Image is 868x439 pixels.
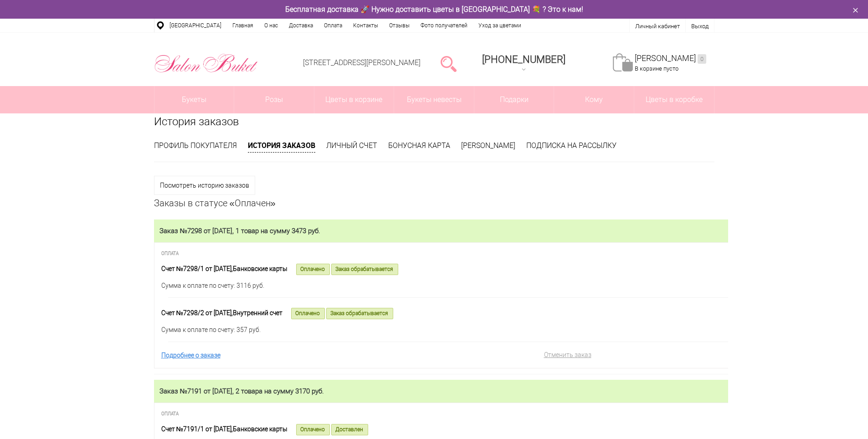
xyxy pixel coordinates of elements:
a: О нас [259,19,283,32]
span: Сумма к оплате по счету: [161,326,235,333]
a: Букеты невесты [394,86,474,113]
a: Личный счет [326,141,377,150]
span: 3116 руб. [236,282,264,289]
a: Профиль покупателя [154,141,237,150]
span: Оплата [161,411,179,417]
a: Цветы в коробке [634,86,714,113]
a: [STREET_ADDRESS][PERSON_NAME] [303,58,421,67]
span: Оплачено [296,264,330,275]
span: Банковские карты [233,425,288,433]
a: Бонусная карта [388,141,450,150]
a: [PHONE_NUMBER] [477,51,571,77]
span: [PHONE_NUMBER] [482,54,565,65]
a: История заказов [248,140,315,153]
span: Заказ обрабатывается [331,264,398,275]
span: Кому [554,86,634,113]
span: 357 руб. [236,326,261,333]
a: Доставка [283,19,318,32]
img: Цветы Нижний Новгород [154,51,258,75]
a: Личный кабинет [635,23,680,30]
a: Отзывы [384,19,415,32]
span: Сумма к оплате по счету: [161,282,235,289]
a: Фото получателей [415,19,473,32]
a: [GEOGRAPHIC_DATA] [164,19,227,32]
span: В корзине пусто [635,65,678,72]
ins: 0 [698,54,706,64]
span: Доставлен [331,424,368,435]
a: Подробнее о заказе [161,352,221,359]
div: Счет №7191/1 от [DATE], [161,424,592,435]
a: Отменить заказ [544,351,591,358]
h2: Заказ №7191 от [DATE], 2 товара на сумму 3170 руб. [159,387,723,395]
h1: История заказов [154,113,714,130]
h2: Заказ №7298 от [DATE], 1 товар на сумму 3473 руб. [159,227,723,235]
a: Контакты [348,19,384,32]
div: Бесплатная доставка 🚀 Нужно доставить цветы в [GEOGRAPHIC_DATA] 💐 ? Это к нам! [147,5,721,14]
a: Букеты [154,86,234,113]
span: Банковские карты [233,265,288,272]
span: Оплата [161,251,179,257]
a: [PERSON_NAME] [635,53,706,64]
a: Цветы в корзине [314,86,394,113]
div: Счет №7298/2 от [DATE], [161,307,592,319]
span: Заказ обрабатывается [326,308,393,319]
a: Главная [227,19,259,32]
a: Уход за цветами [473,19,527,32]
a: Посмотреть историю заказов [154,176,255,195]
a: Розы [234,86,314,113]
a: Оплата [318,19,348,32]
a: Выход [691,23,709,30]
a: [PERSON_NAME] [461,141,515,150]
div: Счет №7298/1 от [DATE], [161,263,592,275]
span: Внутренний счет [233,309,282,316]
a: Подписка на рассылку [526,141,616,150]
a: Подарки [474,86,554,113]
span: Оплачено [296,424,330,435]
span: Оплачено [291,308,325,319]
